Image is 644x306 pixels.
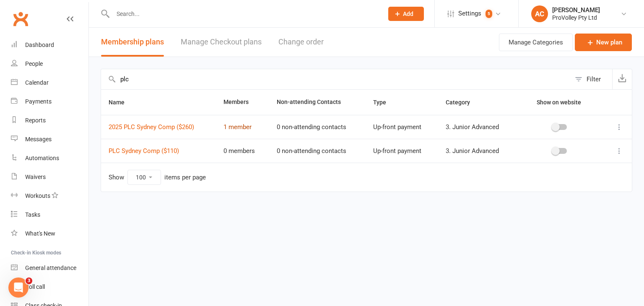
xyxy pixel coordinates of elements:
a: Roll call [11,277,88,296]
button: Change order [278,28,324,57]
a: Reports [11,111,88,130]
span: 3 [26,277,32,284]
div: Workouts [25,192,50,199]
input: Search by name [101,69,571,89]
td: 0 non-attending contacts [269,115,366,139]
div: Messages [25,136,52,143]
div: Payments [25,98,52,105]
div: Filter [587,74,601,84]
a: Messages [11,130,88,149]
div: Calendar [25,79,49,86]
a: General attendance kiosk mode [11,259,88,277]
a: Manage Checkout plans [181,28,262,57]
a: PLC Sydney Comp ($110) [109,147,179,155]
td: Up-front payment [366,139,438,163]
button: Show on website [529,97,590,107]
a: People [11,54,88,73]
a: New plan [575,34,632,51]
td: 0 members [216,139,269,163]
span: Settings [458,4,481,23]
td: 0 non-attending contacts [269,139,366,163]
td: Up-front payment [366,115,438,139]
th: Non-attending Contacts [269,90,366,115]
button: Name [109,97,134,107]
div: AC [531,5,548,22]
button: Type [373,97,395,107]
span: Name [109,99,134,106]
a: Calendar [11,73,88,92]
th: Members [216,90,269,115]
div: General attendance [25,265,76,271]
div: items per page [164,174,206,181]
span: Show on website [537,99,581,106]
span: Category [446,99,479,106]
a: Dashboard [11,36,88,54]
button: Category [446,97,479,107]
div: Tasks [25,211,40,218]
iframe: Intercom live chat [8,277,29,298]
a: 2025 PLC Sydney Comp ($260) [109,123,194,131]
td: 3. Junior Advanced [438,115,516,139]
a: Waivers [11,168,88,187]
a: Tasks [11,205,88,224]
input: Search... [110,8,377,20]
div: Roll call [25,283,45,290]
span: 5 [486,10,492,18]
button: Manage Categories [499,34,573,51]
a: Payments [11,92,88,111]
a: What's New [11,224,88,243]
div: What's New [25,230,55,237]
div: Show [109,170,206,185]
div: Dashboard [25,41,54,48]
a: 1 member [223,123,252,131]
span: Add [403,10,413,17]
button: Filter [571,69,612,89]
a: Workouts [11,187,88,205]
div: Reports [25,117,46,124]
div: Automations [25,155,59,161]
span: Type [373,99,395,106]
a: Clubworx [10,8,31,29]
div: [PERSON_NAME] [552,6,600,14]
div: People [25,60,43,67]
div: ProVolley Pty Ltd [552,14,600,21]
div: Waivers [25,174,46,180]
a: Automations [11,149,88,168]
button: Add [388,7,424,21]
td: 3. Junior Advanced [438,139,516,163]
button: Membership plans [101,28,164,57]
